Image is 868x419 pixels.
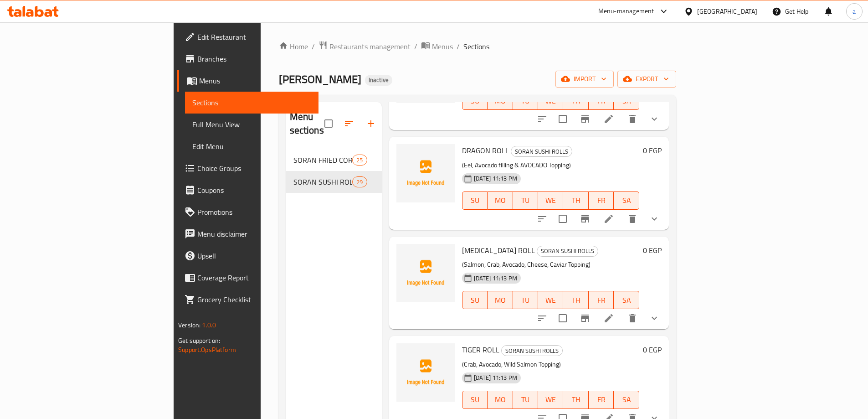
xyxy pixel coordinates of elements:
button: sort-choices [531,307,553,329]
div: [GEOGRAPHIC_DATA] [697,6,757,16]
button: SU [462,191,488,210]
span: WE [542,393,560,406]
button: delete [621,307,643,329]
button: FR [589,191,614,210]
span: [DATE] 11:13 PM [470,373,521,382]
button: TH [563,191,588,210]
p: (Crab, Avocado, Wild Salmon Topping) [462,359,639,370]
button: SA [614,391,639,409]
button: TU [513,191,538,210]
li: / [414,41,417,52]
button: delete [621,208,643,230]
img: VIAGRA ROLL [396,244,455,302]
svg: Show Choices [649,213,660,224]
span: Select to update [553,109,572,129]
div: Menu-management [598,6,654,17]
span: FR [592,94,610,108]
svg: Show Choices [649,313,660,324]
span: Edit Restaurant [197,31,311,42]
span: TH [567,294,585,307]
span: 25 [353,156,366,165]
svg: Show Choices [649,114,660,124]
span: FR [592,294,610,307]
a: Sections [185,92,318,114]
span: Select all sections [319,114,338,133]
span: Grocery Checklist [197,294,311,305]
button: WE [538,191,563,210]
span: export [625,73,669,85]
button: TU [513,291,538,309]
button: MO [488,191,513,210]
button: show more [643,208,665,230]
span: FR [592,194,610,207]
span: Get support on: [178,335,220,347]
span: TU [517,194,534,207]
span: Coverage Report [197,272,311,283]
button: show more [643,108,665,130]
span: MO [491,94,509,108]
a: Edit Menu [185,135,318,157]
div: items [352,176,367,187]
span: TU [517,294,534,307]
button: sort-choices [531,108,553,130]
div: SORAN SUSHI ROLLS [511,146,572,157]
button: Branch-specific-item [574,208,596,230]
span: Promotions [197,207,311,217]
button: WE [538,391,563,409]
p: (Eel, Avocado filling & AVOCADO Topping) [462,160,639,171]
a: Branches [177,48,318,70]
nav: Menu sections [286,145,382,197]
button: WE [538,291,563,309]
span: Upsell [197,250,311,261]
div: items [352,155,367,166]
span: [MEDICAL_DATA] ROLL [462,243,535,257]
span: TU [517,393,534,406]
span: WE [542,194,560,207]
a: Edit menu item [603,313,614,324]
div: Inactive [365,75,392,86]
span: SA [617,393,635,406]
div: SORAN FRIED CORNER25 [286,149,382,171]
span: FR [592,393,610,406]
button: SU [462,291,488,309]
button: delete [621,108,643,130]
a: Grocery Checklist [177,289,318,310]
button: show more [643,307,665,329]
span: SORAN SUSHI ROLLS [537,246,598,256]
a: Coverage Report [177,267,318,289]
span: SORAN SUSHI ROLLS [293,176,353,187]
button: SA [614,291,639,309]
a: Promotions [177,201,318,223]
button: Add section [360,113,382,134]
img: TIGER ROLL [396,343,455,402]
a: Full Menu View [185,114,318,135]
span: Edit Menu [192,141,311,152]
a: Choice Groups [177,157,318,179]
span: Sections [192,97,311,108]
button: SU [462,391,488,409]
span: Menus [432,41,453,52]
span: SORAN SUSHI ROLLS [511,146,572,157]
span: MO [491,393,509,406]
span: SU [466,393,484,406]
span: [DATE] 11:13 PM [470,274,521,283]
button: export [617,71,676,88]
span: SORAN FRIED CORNER [293,155,353,166]
span: SORAN SUSHI ROLLS [502,346,562,356]
img: DRAGON ROLL [396,144,455,202]
button: sort-choices [531,208,553,230]
div: SORAN SUSHI ROLLS29 [286,171,382,193]
a: Edit menu item [603,114,614,124]
nav: breadcrumb [279,41,676,52]
button: FR [589,291,614,309]
span: Coupons [197,185,311,196]
div: SORAN SUSHI ROLLS [501,345,563,356]
h6: 0 EGP [643,144,662,157]
button: MO [488,291,513,309]
span: Select to update [553,209,572,228]
span: Restaurants management [329,41,411,52]
span: TIGER ROLL [462,343,499,357]
button: TU [513,391,538,409]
